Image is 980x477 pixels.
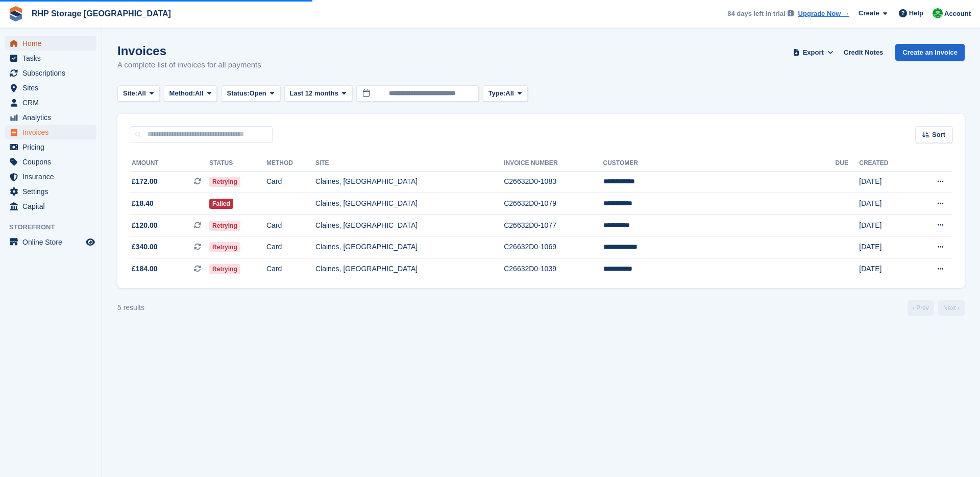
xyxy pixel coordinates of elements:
span: Method: [169,88,195,99]
a: menu [5,110,96,125]
a: Credit Notes [840,44,887,61]
td: C26632D0-1077 [504,214,603,236]
a: menu [5,235,96,249]
td: Card [266,214,315,236]
a: menu [5,199,96,213]
nav: Page [905,300,967,316]
th: Due [836,155,860,172]
span: £172.00 [132,176,158,187]
button: Export [791,44,836,61]
td: [DATE] [859,236,913,258]
th: Method [266,155,315,172]
span: Last 12 months [290,88,338,99]
span: Site: [123,88,137,99]
span: Insurance [22,170,84,184]
span: Analytics [22,110,84,125]
h1: Invoices [117,44,261,58]
span: Tasks [22,51,84,65]
a: RHP Storage [GEOGRAPHIC_DATA] [28,5,175,22]
span: Failed [209,199,233,209]
a: Next [938,300,965,316]
a: menu [5,51,96,65]
span: Sort [932,130,945,140]
td: [DATE] [859,171,913,193]
td: Claines, [GEOGRAPHIC_DATA] [315,171,504,193]
button: Method: All [164,85,217,102]
span: Storefront [9,222,102,232]
th: Site [315,155,504,172]
span: Online Store [22,235,84,249]
div: 5 results [117,302,144,313]
button: Last 12 months [284,85,352,102]
a: menu [5,140,96,154]
a: menu [5,96,96,110]
th: Amount [130,155,209,172]
td: Card [266,171,315,193]
a: Previous [908,300,934,316]
span: £340.00 [132,242,158,252]
span: All [505,88,514,99]
a: menu [5,170,96,184]
a: menu [5,184,96,199]
span: Home [22,36,84,51]
td: Claines, [GEOGRAPHIC_DATA] [315,193,504,215]
span: Coupons [22,155,84,169]
td: [DATE] [859,214,913,236]
td: [DATE] [859,193,913,215]
span: Create [859,8,879,18]
td: Card [266,258,315,280]
span: Help [909,8,923,18]
a: menu [5,155,96,169]
td: C26632D0-1079 [504,193,603,215]
td: C26632D0-1039 [504,258,603,280]
span: Type: [488,88,506,99]
span: Retrying [209,242,240,252]
span: Status: [227,88,249,99]
td: Claines, [GEOGRAPHIC_DATA] [315,258,504,280]
span: Capital [22,199,84,213]
th: Created [859,155,913,172]
a: Preview store [84,236,96,248]
span: £184.00 [132,264,158,274]
a: menu [5,125,96,139]
td: C26632D0-1083 [504,171,603,193]
a: menu [5,66,96,80]
span: Account [944,9,971,19]
img: icon-info-grey-7440780725fd019a000dd9b08b2336e03edf1995a4989e88bcd33f0948082b44.svg [788,10,794,16]
img: Rod [933,8,943,18]
span: Retrying [209,177,240,187]
button: Status: Open [221,85,280,102]
span: £120.00 [132,220,158,231]
td: Claines, [GEOGRAPHIC_DATA] [315,214,504,236]
td: C26632D0-1069 [504,236,603,258]
button: Site: All [117,85,160,102]
span: Retrying [209,264,240,274]
span: All [195,88,204,99]
span: Retrying [209,221,240,231]
span: Export [803,47,824,58]
span: Subscriptions [22,66,84,80]
td: [DATE] [859,258,913,280]
span: £18.40 [132,198,154,209]
td: Claines, [GEOGRAPHIC_DATA] [315,236,504,258]
img: stora-icon-8386f47178a22dfd0bd8f6a31ec36ba5ce8667c1dd55bd0f319d3a0aa187defe.svg [8,6,23,21]
a: Create an Invoice [895,44,965,61]
th: Status [209,155,266,172]
span: 84 days left in trial [727,9,785,19]
span: Sites [22,81,84,95]
p: A complete list of invoices for all payments [117,59,261,71]
span: All [137,88,146,99]
span: CRM [22,96,84,110]
th: Invoice Number [504,155,603,172]
a: menu [5,36,96,51]
span: Open [250,88,266,99]
span: Pricing [22,140,84,154]
a: menu [5,81,96,95]
span: Settings [22,184,84,199]
a: Upgrade Now → [798,9,849,19]
td: Card [266,236,315,258]
th: Customer [603,155,836,172]
button: Type: All [483,85,528,102]
span: Invoices [22,125,84,139]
